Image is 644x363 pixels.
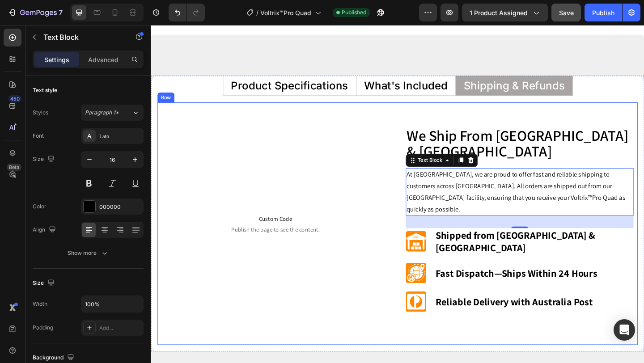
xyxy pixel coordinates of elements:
[33,86,57,94] div: Text style
[277,224,300,246] img: gempages_492219557428069498-9fc250c3-13f6-401b-ae49-469c2d1641be.svg
[470,8,528,17] span: 1 product assigned
[99,203,141,211] div: 000000
[59,7,63,18] p: 7
[232,60,323,72] p: What's Included
[151,25,644,363] iframe: Design area
[33,203,47,211] div: Color
[8,95,21,102] div: 450
[85,109,119,117] span: Paragraph 1*
[585,4,622,21] button: Publish
[43,32,119,42] p: Text Block
[7,164,21,171] div: Beta
[9,75,24,83] div: Row
[44,55,69,64] p: Settings
[559,9,574,17] span: Save
[277,156,525,207] div: Rich Text Editor. Editing area: main
[592,8,614,17] div: Publish
[33,224,58,236] div: Align
[4,4,67,21] button: 7
[33,245,144,261] button: Show more
[462,4,548,21] button: 1 product assigned
[551,4,581,21] button: Save
[99,132,141,140] div: Lato
[277,290,300,312] img: gempages_492219557428069498-e02a800c-f72e-4447-83fc-0ec00b79cc95.svg
[169,4,205,21] div: Undo/Redo
[278,156,524,207] p: At [GEOGRAPHIC_DATA], we are proud to offer fast and reliable shipping to customers across [GEOGR...
[33,109,48,117] div: Styles
[12,205,259,216] span: Custom Code
[340,60,450,72] p: Shipping & Refunds
[277,111,525,147] h2: We Ship From [GEOGRAPHIC_DATA] & [GEOGRAPHIC_DATA]
[81,105,144,121] button: Paragraph 1*
[614,319,635,341] div: Open Intercom Messenger
[99,324,141,332] div: Add...
[33,324,53,332] div: Padding
[342,8,366,17] span: Published
[256,8,258,17] span: /
[288,143,319,151] div: Text Block
[309,294,481,308] p: Reliable Delivery with Australia Post
[33,277,56,289] div: Size
[12,218,259,227] span: Publish the page to see the content.
[277,258,300,281] img: gempages_492219557428069498-230814fd-28d0-43ba-9987-9046f2856c2d.svg
[33,132,44,140] div: Font
[309,221,486,249] strong: Shipped from [GEOGRAPHIC_DATA] & [GEOGRAPHIC_DATA]
[309,262,486,277] strong: Fast Dispatch—Ships Within 24 Hours
[68,249,109,257] div: Show more
[33,153,56,165] div: Size
[88,55,119,64] p: Advanced
[81,296,143,312] input: Auto
[33,300,47,308] div: Width
[260,8,311,17] span: Voltrix™Pro Quad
